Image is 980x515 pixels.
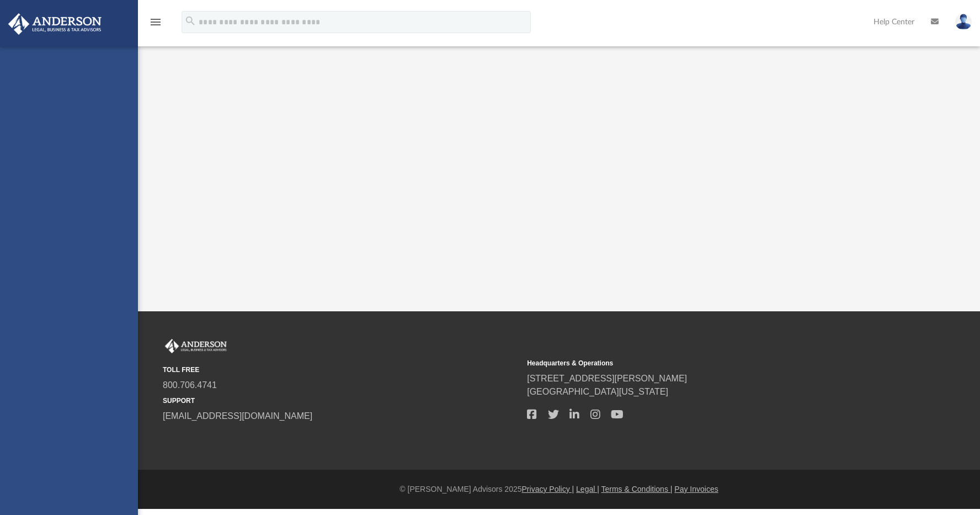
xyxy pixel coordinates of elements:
i: menu [149,15,162,29]
div: © [PERSON_NAME] Advisors 2025 [138,484,980,495]
a: Pay Invoices [674,485,718,493]
a: [GEOGRAPHIC_DATA][US_STATE] [527,387,668,396]
a: Terms & Conditions | [601,485,673,493]
a: 800.706.4741 [163,380,217,390]
a: [EMAIL_ADDRESS][DOMAIN_NAME] [163,411,312,421]
a: Legal | [576,485,599,493]
i: search [184,15,196,27]
a: [STREET_ADDRESS][PERSON_NAME] [527,374,687,383]
a: Privacy Policy | [522,485,574,493]
img: Anderson Advisors Platinum Portal [5,13,105,35]
a: menu [149,21,162,29]
img: Anderson Advisors Platinum Portal [163,339,229,353]
small: SUPPORT [163,396,519,406]
img: User Pic [955,14,972,30]
small: TOLL FREE [163,365,519,375]
small: Headquarters & Operations [527,358,883,368]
